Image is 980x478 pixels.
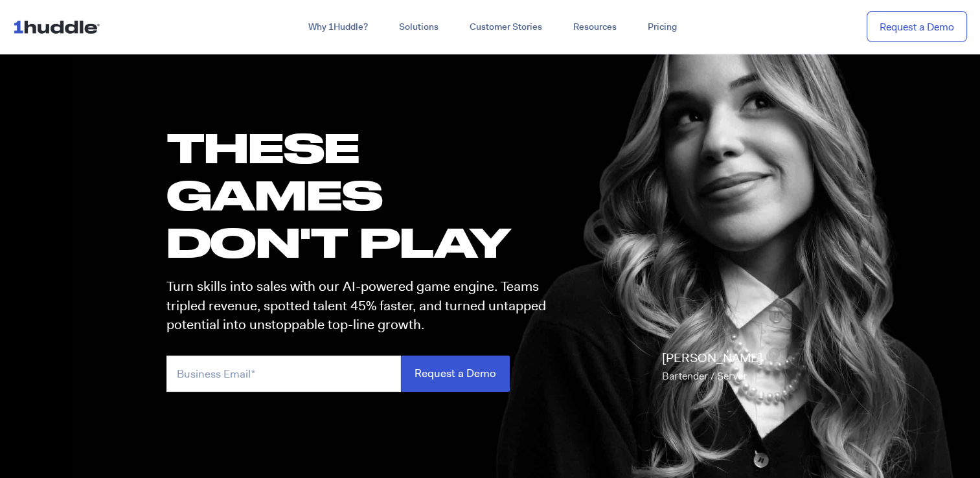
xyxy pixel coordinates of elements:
a: Request a Demo [867,11,967,43]
input: Request a Demo [401,356,510,391]
p: Turn skills into sales with our AI-powered game engine. Teams tripled revenue, spotted talent 45%... [166,277,558,334]
a: Customer Stories [454,16,558,39]
input: Business Email* [166,356,401,391]
span: Bartender / Server [662,369,747,383]
h1: these GAMES DON'T PLAY [166,124,558,266]
p: [PERSON_NAME] [662,349,762,385]
a: Pricing [632,16,692,39]
a: Why 1Huddle? [293,16,383,39]
a: Solutions [383,16,454,39]
a: Resources [558,16,632,39]
img: ... [13,14,106,39]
